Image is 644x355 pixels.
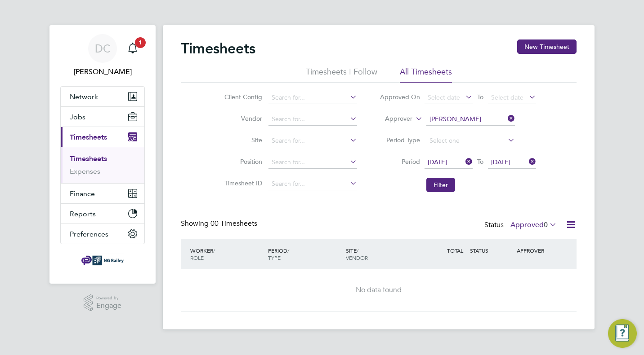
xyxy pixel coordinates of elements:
label: Approved [510,220,557,229]
span: / [213,247,215,254]
input: Search for... [268,178,357,190]
nav: Main navigation [49,25,156,284]
span: / [287,247,289,254]
span: Reports [70,210,96,218]
button: Reports [61,204,144,224]
div: Showing [181,219,259,228]
label: Approver [372,114,412,123]
label: Approved On [380,93,420,101]
input: Search for... [268,113,357,126]
label: Client Config [222,93,262,101]
span: 1 [135,37,146,48]
span: ROLE [190,254,204,261]
button: Engage Resource Center [608,319,637,348]
span: Powered by [96,294,121,302]
a: DC[PERSON_NAME] [60,34,145,77]
span: DC [95,43,111,54]
button: Jobs [61,107,144,127]
button: New Timesheet [517,39,577,54]
span: VENDOR [346,254,368,261]
div: No data found [190,285,568,295]
span: Finance [70,189,95,198]
div: WORKER [188,242,266,266]
div: SITE [344,242,421,266]
div: APPROVER [514,242,561,259]
span: Select date [491,93,523,101]
a: Expenses [70,167,100,175]
li: Timesheets I Follow [306,66,377,83]
span: 0 [544,220,548,229]
a: Powered byEngage [84,294,122,311]
input: Search for... [268,92,357,104]
img: ngbailey-logo-retina.png [81,253,124,267]
label: Vendor [222,114,262,123]
div: PERIOD [266,242,344,266]
input: Select one [426,135,515,147]
input: Search for... [426,113,515,126]
label: Site [222,136,262,144]
button: Timesheets [61,127,144,147]
span: To [474,91,486,103]
div: Status [484,219,559,232]
label: Position [222,158,262,166]
span: Timesheets [70,133,107,141]
div: Timesheets [61,147,144,183]
li: All Timesheets [400,66,452,83]
button: Network [61,87,144,106]
span: To [474,156,486,167]
label: Period [380,158,420,166]
label: Period Type [380,136,420,144]
span: Network [70,92,98,101]
span: [DATE] [491,158,510,166]
span: Select date [428,93,460,101]
input: Search for... [268,156,357,169]
div: STATUS [468,242,514,259]
button: Preferences [61,224,144,244]
span: 00 Timesheets [210,219,257,228]
span: / [357,247,358,254]
input: Search for... [268,135,357,147]
span: [DATE] [428,158,447,166]
span: TYPE [268,254,281,261]
a: Go to home page [60,253,145,267]
span: Jobs [70,113,85,121]
span: Danielle Cole [60,66,145,77]
span: Engage [96,302,121,310]
a: 1 [124,34,142,63]
a: Timesheets [70,154,107,163]
button: Finance [61,184,144,203]
span: TOTAL [447,247,463,254]
h2: Timesheets [181,39,255,57]
span: Preferences [70,230,108,238]
label: Timesheet ID [222,179,262,187]
button: Filter [426,178,455,192]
